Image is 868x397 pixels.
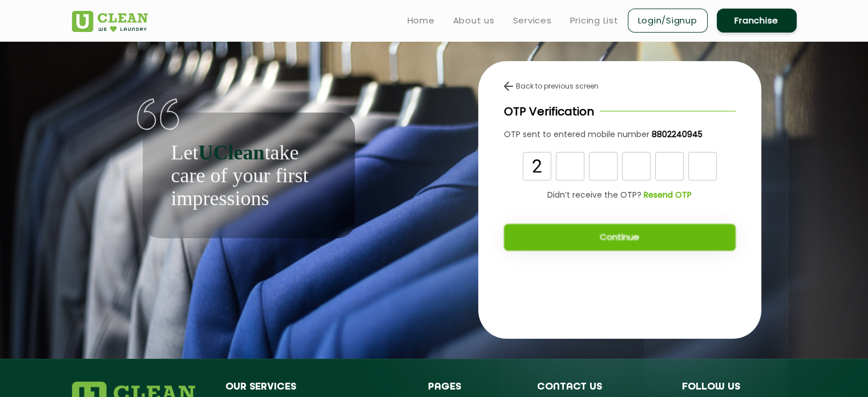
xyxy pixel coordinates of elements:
[72,11,148,32] img: UClean Laundry and Dry Cleaning
[628,9,708,33] a: Login/Signup
[513,14,552,27] a: Services
[644,189,692,200] b: Resend OTP
[504,81,736,91] div: Back to previous screen
[504,82,513,91] img: back-arrow.svg
[407,14,435,27] a: Home
[649,129,703,141] a: 8802240945
[504,103,594,120] p: OTP Verification
[453,14,495,27] a: About us
[717,9,797,33] a: Franchise
[641,189,692,201] a: Resend OTP
[504,129,649,140] span: OTP sent to entered mobile number
[137,98,180,130] img: quote-img
[547,189,641,201] span: Didn’t receive the OTP?
[171,141,326,210] p: Let take care of your first impressions
[652,129,703,140] b: 8802240945
[570,14,619,27] a: Pricing List
[198,141,264,164] b: UClean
